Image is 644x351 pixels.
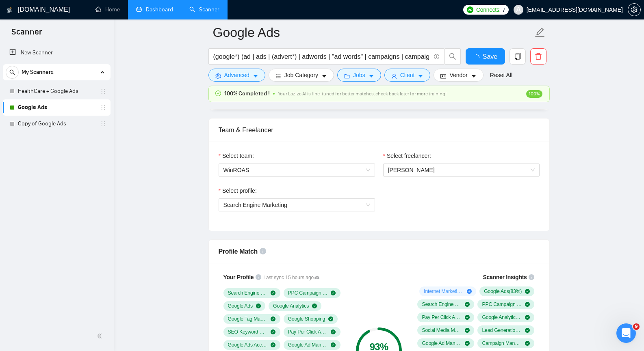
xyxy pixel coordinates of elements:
[18,83,95,99] a: HealthCare + Google Ads
[328,317,333,321] span: check-circle
[422,314,462,321] span: Pay Per Click Advertising ( 45 %)
[449,71,467,80] span: Vendor
[502,5,505,14] span: 7
[633,323,640,330] span: 9
[467,289,472,294] span: plus-circle
[223,202,287,208] span: Search Engine Marketing
[628,6,641,13] a: setting
[344,73,350,79] span: folder
[321,73,327,79] span: caret-down
[263,274,319,282] span: Last sync 15 hours ago
[445,53,460,60] span: search
[5,26,48,43] span: Scanner
[215,73,221,79] span: setting
[284,71,318,80] span: Job Category
[422,301,462,308] span: Search Engine Marketing ( 51 %)
[228,316,268,322] span: Google Tag Manager
[465,302,470,307] span: check-circle
[7,4,13,17] img: logo
[483,52,497,62] span: Save
[223,274,254,280] span: Your Profile
[219,118,540,142] div: Team & Freelancer
[222,186,257,195] span: Select profile:
[3,45,111,61] li: New Scanner
[228,303,253,309] span: Google Ads
[482,301,522,308] span: PPC Campaign Setup & Management ( 49 %)
[482,340,522,347] span: Campaign Management ( 12 %)
[476,5,501,14] span: Connects:
[288,316,325,322] span: Google Shopping
[445,48,461,65] button: search
[278,91,447,97] span: Your Laziza AI is fine-tuned for better matches, check back later for more training!
[466,48,505,65] button: Save
[516,7,521,13] span: user
[530,48,546,65] button: delete
[253,73,258,79] span: caret-down
[95,6,120,13] a: homeHome
[331,291,336,295] span: check-circle
[616,323,636,343] iframe: Intercom live chat
[136,6,173,13] a: dashboardDashboard
[331,342,336,347] span: check-circle
[288,342,328,348] span: Google Ad Manager
[510,48,526,65] button: copy
[482,327,522,334] span: Lead Generation ( 14 %)
[271,291,275,295] span: check-circle
[312,304,317,308] span: check-circle
[219,248,258,255] span: Profile Match
[18,99,95,116] a: Google Ads
[228,290,268,296] span: Search Engine Marketing
[256,304,261,308] span: check-circle
[391,73,397,79] span: user
[288,290,328,296] span: PPC Campaign Setup & Management
[525,341,530,346] span: check-circle
[213,22,533,43] input: Scanner name...
[224,89,270,98] span: 100% Completed !
[383,151,431,160] label: Select freelancer:
[3,64,111,132] li: My Scanners
[9,45,104,61] a: New Scanner
[208,69,265,82] button: settingAdvancedcaret-down
[219,151,254,160] label: Select team:
[271,329,275,334] span: check-circle
[388,167,435,173] span: [PERSON_NAME]
[465,328,470,333] span: check-circle
[525,302,530,307] span: check-circle
[224,71,249,80] span: Advanced
[271,342,275,347] span: check-circle
[223,164,370,176] span: WinROAS
[422,340,462,347] span: Google Ad Manager ( 13 %)
[256,274,261,280] span: info-circle
[337,69,381,82] button: folderJobscaret-down
[510,53,525,60] span: copy
[189,6,219,13] a: searchScanner
[628,3,641,16] button: setting
[467,6,473,13] img: upwork-logo.png
[369,73,374,79] span: caret-down
[6,69,18,75] span: search
[526,90,542,98] span: 100%
[525,289,530,294] span: check-circle
[100,88,106,95] span: holder
[440,73,446,79] span: idcard
[271,317,275,321] span: check-circle
[213,52,430,62] input: Search Freelance Jobs...
[384,69,431,82] button: userClientcaret-down
[288,329,328,335] span: Pay Per Click Advertising
[484,288,522,295] span: Google Ads ( 83 %)
[353,71,365,80] span: Jobs
[97,332,105,340] span: double-left
[269,69,334,82] button: barsJob Categorycaret-down
[525,315,530,320] span: check-circle
[473,54,483,61] span: loading
[424,288,464,295] span: Internet Marketing ( 10 %)
[535,27,545,38] span: edit
[418,73,423,79] span: caret-down
[422,327,462,334] span: Social Media Marketing ( 23 %)
[260,248,266,254] span: info-circle
[490,71,512,80] a: Reset All
[100,104,106,111] span: holder
[628,6,640,13] span: setting
[18,116,95,132] a: Copy of Google Ads
[434,54,439,59] span: info-circle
